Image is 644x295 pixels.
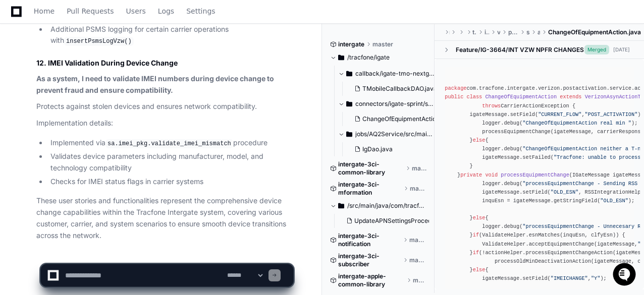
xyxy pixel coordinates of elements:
button: jobs/AQ2Service/src/main/java/com/tracfone/dao [338,126,435,142]
span: Logs [158,8,174,14]
div: [DATE] [613,46,630,53]
span: ChangeOfEquipmentAction [485,94,557,100]
p: These user stories and functionalities represent the comprehensive device change capabilities wit... [36,195,293,241]
code: insertPsmsLogVzw() [64,37,134,46]
span: if [473,232,479,238]
span: extends [560,94,581,100]
span: intergate [485,28,489,36]
span: master [412,164,427,172]
span: /tracfone/igate [347,53,390,62]
button: callback/igate-tmo-nextgen-callback/src/main/java/com/tracfone/intergate/carrier/tmobile/nextgen/dao [338,66,435,82]
svg: Directory [346,68,352,80]
p: Implementation details: [36,117,293,129]
h3: 12. IMEI Validation During Device Change [36,58,293,68]
span: ChangeOfEquipmentAction.java [548,28,641,36]
div: Feature/IG-3664/INT VZW NPFR CHANGES [456,46,584,54]
p: Protects against stolen devices and ensures network compatibility. [36,101,293,112]
img: PlayerZero [10,10,30,30]
span: else [473,137,486,143]
span: void [485,172,498,178]
div: We're offline, we'll be back soon [34,85,132,93]
span: intergate-3ci-mformation [338,181,402,197]
iframe: Open customer support [612,262,639,289]
button: /src/main/java/com/tracfone/intergate/mformation/repository [330,198,427,214]
span: postactivation [508,28,518,36]
a: Powered byPylon [71,105,122,113]
span: actions [538,28,540,36]
span: jobs/AQ2Service/src/main/java/com/tracfone/dao [355,130,435,138]
span: master [410,185,427,193]
span: throws [482,103,501,109]
span: public [445,94,463,100]
span: else [473,215,486,221]
div: Start new chat [34,75,166,85]
span: callback/igate-tmo-nextgen-callback/src/main/java/com/tracfone/intergate/carrier/tmobile/nextgen/dao [355,70,435,78]
span: service [526,28,529,36]
svg: Directory [346,128,352,140]
li: Implemented via procedure [47,137,293,149]
span: "OLD_ESN" [600,198,628,204]
button: IgDao.java [350,142,429,156]
span: "ChangeOfEquipmentAction real min " [522,120,631,126]
span: "OLD_ESN" [551,189,578,195]
span: Users [126,8,146,14]
span: IgDao.java [362,145,393,153]
span: intergate-3ci-common-library [338,160,404,176]
button: UpdateAPNSettingsProcedureRepoImpl.java [342,214,429,228]
strong: As a system, I need to validate IMEI numbers during device change to prevent fraud and ensure com... [36,74,274,94]
span: Settings [186,8,215,14]
span: intergate [338,40,364,48]
img: 1736555170064-99ba0984-63c1-480f-8ee9-699278ef63ed [10,75,28,93]
div: Welcome [10,40,184,56]
span: Merged [584,45,609,54]
span: private [460,172,482,178]
button: connectors/igate-sprint/src/main/java/com/tracfone/igate/sprint/actions [338,96,435,112]
span: /src/main/java/com/tracfone/intergate/mformation/repository [347,202,427,210]
span: Pull Requests [67,8,114,14]
button: /tracfone/igate [330,49,427,66]
span: "CURRENT_FLOW" [538,111,581,117]
svg: Directory [346,98,352,110]
button: Start new chat [172,78,184,90]
span: class [466,94,482,100]
span: master [409,236,427,244]
li: Checks for IMEI status flags in carrier systems [47,176,293,188]
span: intergate-3ci-notification [338,232,401,248]
span: ChangeOfEquipmentAction.java [362,115,453,123]
span: tracfone [472,28,476,36]
span: processEquipmentChange [501,172,569,178]
span: verizon [497,28,500,36]
span: UpdateAPNSettingsProcedureRepoImpl.java [354,217,481,225]
span: Home [34,8,55,14]
li: Validates device parameters including manufacturer, model, and technology compatibility [47,151,293,174]
code: sa.imei_pkg.validate_imei_mismatch [105,139,233,148]
button: ChangeOfEquipmentAction.java [350,112,437,126]
span: master [372,40,393,48]
button: TMobileCallbackDAO.java [350,82,437,96]
span: TMobileCallbackDAO.java [362,85,437,93]
span: Pylon [100,106,122,113]
span: "POST_ACTIVATION" [585,111,638,117]
li: Additional PSMS logging for certain carrier operations with [47,24,293,47]
svg: Directory [338,51,344,64]
span: connectors/igate-sprint/src/main/java/com/tracfone/igate/sprint/actions [355,100,435,108]
svg: Directory [338,200,344,212]
span: package [445,85,466,91]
